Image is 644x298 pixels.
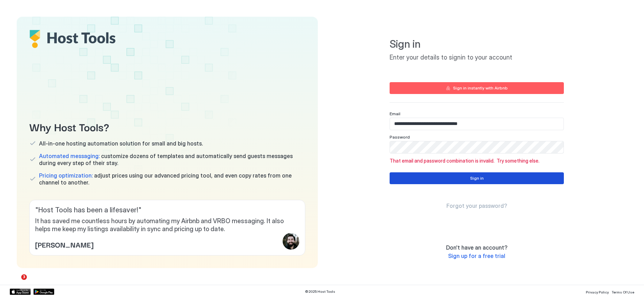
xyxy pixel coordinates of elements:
[21,274,27,280] span: 3
[283,233,299,250] div: profile
[453,85,508,91] div: Sign in instantly with Airbnb
[446,244,507,251] span: Don't have an account?
[390,111,400,116] span: Email
[390,118,563,130] input: Input Field
[612,290,634,294] span: Terms Of Use
[39,172,305,186] span: adjust prices using our advanced pricing tool, and even copy rates from one channel to another.
[29,119,305,134] span: Why Host Tools?
[470,175,484,181] div: Sign in
[35,239,93,250] span: [PERSON_NAME]
[390,141,563,153] input: Input Field
[39,172,93,179] span: Pricing optimization:
[35,217,299,233] span: It has saved me countless hours by automating my Airbnb and VRBO messaging. It also helps me keep...
[390,54,564,62] span: Enter your details to signin to your account
[39,152,100,159] span: Automated messaging:
[446,202,507,209] span: Forgot your password?
[612,288,634,295] a: Terms Of Use
[586,290,609,294] span: Privacy Policy
[448,252,505,259] span: Sign up for a free trial
[10,289,31,295] a: App Store
[39,152,305,166] span: customize dozens of templates and automatically send guests messages during every step of their s...
[586,288,609,295] a: Privacy Policy
[7,274,24,291] iframe: Intercom live chat
[390,38,564,51] span: Sign in
[39,140,203,147] span: All-in-one hosting automation solution for small and big hosts.
[446,202,507,210] a: Forgot your password?
[305,289,335,294] span: © 2025 Host Tools
[390,172,564,184] button: Sign in
[33,289,54,295] a: Google Play Store
[35,206,299,214] span: " Host Tools has been a lifesaver! "
[390,82,564,94] button: Sign in instantly with Airbnb
[390,134,410,140] span: Password
[390,158,564,164] span: That email and password combination is invalid. Try something else.
[448,252,505,260] a: Sign up for a free trial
